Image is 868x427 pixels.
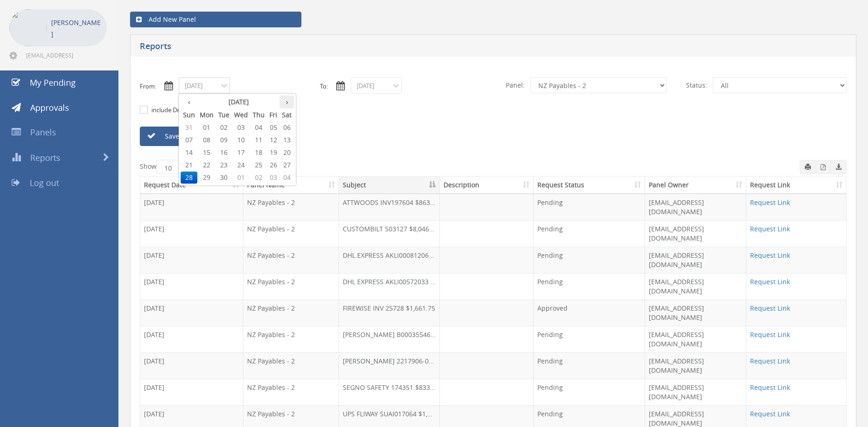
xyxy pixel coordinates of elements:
td: NZ Payables - 2 [243,352,339,379]
td: NZ Payables - 2 [243,247,339,273]
td: [DATE] [140,194,243,220]
span: [EMAIL_ADDRESS][DOMAIN_NAME] [26,51,105,59]
a: Save [140,127,247,146]
td: [EMAIL_ADDRESS][DOMAIN_NAME] [645,326,747,352]
th: Request Status: activate to sort column ascending [534,177,645,194]
a: Request Link [750,409,790,418]
td: SEGNO SAFETY 174351 $833.41 [339,379,440,405]
span: My Pending [30,77,76,88]
td: [PERSON_NAME] 2217906-00 $332.47 [339,352,440,379]
span: Panel: [500,77,530,93]
span: 28 [181,172,197,184]
td: [DATE] [140,300,243,326]
td: [DATE] [140,220,243,247]
span: 26 [267,159,280,171]
span: 20 [280,147,294,159]
a: Request Link [750,251,790,260]
td: [DATE] [140,247,243,273]
span: Log out [30,177,59,188]
td: [EMAIL_ADDRESS][DOMAIN_NAME] [645,300,747,326]
span: 16 [216,147,232,159]
td: DHL EXPRESS AKLI00572033 $222.99 [339,273,440,300]
td: NZ Payables - 2 [243,379,339,405]
span: Panels [30,127,56,138]
td: NZ Payables - 2 [243,220,339,247]
td: CUSTOMBILT 503127 $8,046.96 [339,220,440,247]
span: 04 [280,172,294,184]
span: 25 [250,159,267,171]
td: NZ Payables - 2 [243,300,339,326]
td: [DATE] [140,273,243,300]
span: 01 [197,121,216,134]
th: Sun [181,108,197,121]
span: 02 [216,121,232,134]
span: 21 [181,159,197,171]
td: [DATE] [140,326,243,352]
th: Thu [250,108,267,121]
span: Status: [680,77,713,93]
span: Approvals [30,102,69,113]
span: 03 [267,172,280,184]
td: [EMAIL_ADDRESS][DOMAIN_NAME] [645,247,747,273]
span: 05 [267,121,280,134]
span: 30 [216,172,232,184]
label: From: [140,82,156,91]
span: 18 [250,147,267,159]
h5: Reports [140,42,636,53]
td: Pending [534,247,645,273]
td: NZ Payables - 2 [243,194,339,220]
a: Request Link [750,224,790,233]
span: 04 [250,121,267,134]
span: 10 [232,134,250,146]
a: Request Link [750,304,790,312]
p: [PERSON_NAME] [51,17,102,40]
span: 02 [250,172,267,184]
td: [EMAIL_ADDRESS][DOMAIN_NAME] [645,379,747,405]
td: [EMAIL_ADDRESS][DOMAIN_NAME] [645,273,747,300]
span: 19 [267,147,280,159]
th: Request Date: activate to sort column ascending [140,177,243,194]
a: Request Link [750,198,790,207]
th: › [280,96,294,108]
td: [EMAIL_ADDRESS][DOMAIN_NAME] [645,220,747,247]
td: [EMAIL_ADDRESS][DOMAIN_NAME] [645,352,747,379]
span: 11 [250,134,267,146]
a: Request Link [750,330,790,339]
span: 29 [197,172,216,184]
select: Showentries [157,160,191,174]
td: Pending [534,273,645,300]
span: 31 [181,121,197,134]
td: Pending [534,326,645,352]
label: include Description [149,106,204,115]
span: Reports [30,152,60,163]
td: Pending [534,352,645,379]
span: 13 [280,134,294,146]
label: To: [320,82,328,91]
td: Pending [534,379,645,405]
th: Mon [197,108,216,121]
td: NZ Payables - 2 [243,326,339,352]
label: Show entries [140,160,213,174]
td: [DATE] [140,379,243,405]
td: NZ Payables - 2 [243,273,339,300]
th: ‹ [181,96,197,108]
span: 23 [216,159,232,171]
td: [EMAIL_ADDRESS][DOMAIN_NAME] [645,194,747,220]
span: 12 [267,134,280,146]
td: Pending [534,220,645,247]
span: 22 [197,159,216,171]
td: FIREWISE INV 25728 $1,661.75 [339,300,440,326]
a: Request Link [750,277,790,286]
th: Sat [280,108,294,121]
a: Request Link [750,383,790,392]
th: Tue [216,108,232,121]
span: 08 [197,134,216,146]
th: Wed [232,108,250,121]
td: [PERSON_NAME] B00035546 $2,239.34 [339,326,440,352]
td: Pending [534,194,645,220]
span: 09 [216,134,232,146]
span: 27 [280,159,294,171]
th: Description: activate to sort column ascending [440,177,534,194]
th: Request Link: activate to sort column ascending [746,177,846,194]
a: Add New Panel [130,12,301,27]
